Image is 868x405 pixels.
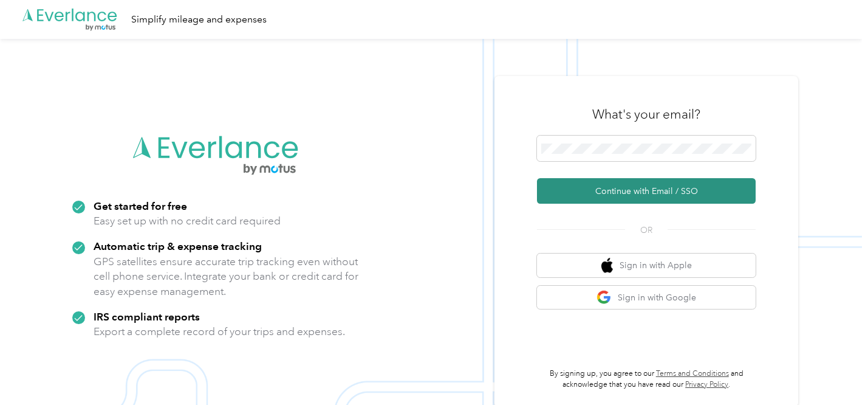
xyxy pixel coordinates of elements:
h3: What's your email? [592,106,700,123]
a: Terms and Conditions [656,369,729,378]
p: By signing up, you agree to our and acknowledge that you have read our . [537,369,756,390]
strong: IRS compliant reports [94,310,200,323]
img: apple logo [601,258,613,273]
p: Easy set up with no credit card required [94,213,281,229]
strong: Automatic trip & expense tracking [94,240,262,252]
button: Continue with Email / SSO [537,178,756,204]
button: apple logoSign in with Apple [537,254,756,277]
p: GPS satellites ensure accurate trip tracking even without cell phone service. Integrate your bank... [94,254,359,299]
a: Privacy Policy [685,380,728,389]
strong: Get started for free [94,199,187,212]
div: Simplify mileage and expenses [131,12,267,27]
p: Export a complete record of your trips and expenses. [94,324,345,339]
button: google logoSign in with Google [537,286,756,310]
span: OR [625,224,668,237]
img: google logo [596,290,612,305]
